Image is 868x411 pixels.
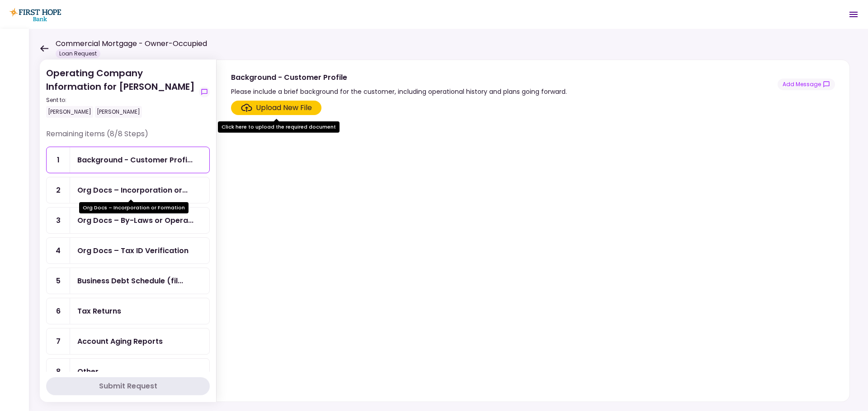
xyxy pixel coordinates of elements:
div: Submit Request [99,381,157,392]
div: Org Docs – Tax ID Verification [77,245,189,256]
div: 7 [47,328,70,354]
div: [PERSON_NAME] [95,106,142,118]
a: 4Org Docs – Tax ID Verification [46,237,210,264]
div: Click here to upload the required document [218,121,340,133]
div: Background - Customer Profile [77,154,193,166]
div: Please include a brief background for the customer, including operational history and plans going... [231,86,567,97]
div: 8 [47,359,70,384]
div: Tax Returns [77,305,121,317]
a: 2Org Docs – Incorporation or Formation [46,177,210,203]
div: Org Docs – By-Laws or Operating Agreement [77,215,193,226]
img: Partner icon [9,8,61,21]
div: Sent to: [46,96,195,104]
h1: Commercial Mortgage - Owner-Occupied [56,38,207,49]
a: 5Business Debt Schedule (fill and sign) [46,268,210,294]
a: 7Account Aging Reports [46,328,210,355]
div: [PERSON_NAME] [46,106,93,118]
span: Click here to upload the required document [231,101,321,115]
div: 2 [47,177,70,203]
div: Background - Customer Profile [231,72,567,83]
a: 1Background - Customer Profile [46,147,210,173]
div: Account Aging Reports [77,336,163,347]
div: 6 [47,298,70,324]
button: Open menu [843,4,864,25]
button: show-messages [199,87,210,97]
div: 5 [47,268,70,294]
a: 3Org Docs – By-Laws or Operating Agreement [46,207,210,234]
div: Business Debt Schedule (fill and sign) [77,275,183,286]
div: Loan Request [56,49,100,58]
button: show-messages [778,79,835,90]
div: Other [77,366,99,377]
div: 4 [47,238,70,263]
div: Background - Customer ProfilePlease include a brief background for the customer, including operat... [216,60,850,402]
div: 3 [47,208,70,233]
div: Org Docs – Incorporation or Formation [77,185,188,196]
a: 6Tax Returns [46,298,210,324]
a: 8Other [46,358,210,385]
div: Operating Company Information for [PERSON_NAME] [46,66,195,118]
div: Upload New File [256,102,312,113]
div: 1 [47,147,70,173]
button: Submit Request [46,377,210,395]
div: Remaining items (8/8 Steps) [46,129,210,147]
div: Org Docs – Incorporation or Formation [79,202,189,213]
